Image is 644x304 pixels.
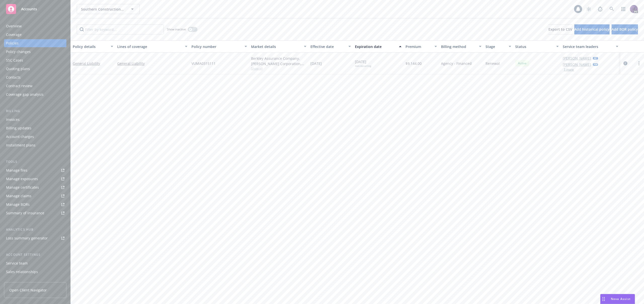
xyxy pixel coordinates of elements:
[6,39,19,47] div: Policies
[6,90,44,98] div: Coverage gap analysis
[6,166,27,174] div: Manage files
[310,44,345,49] div: Effective date
[600,294,635,304] button: Nova Assist
[6,234,48,242] div: Loss summary generator
[249,40,308,53] button: Market details
[513,40,561,53] button: Status
[6,48,31,56] div: Policy changes
[353,40,404,53] button: Expiration date
[167,27,186,31] span: Show inactive
[6,56,23,64] div: SSC Cases
[4,82,66,90] a: Contract review
[439,40,484,53] button: Billing method
[308,40,353,53] button: Effective date
[4,200,66,209] a: Manage BORs
[4,65,66,73] a: Quoting plans
[4,22,66,30] a: Overview
[4,48,66,56] a: Policy changes
[191,61,216,66] span: VUMA0315111
[618,4,628,14] a: Switch app
[6,31,22,39] div: Coverage
[6,200,30,209] div: Manage BORs
[563,56,591,61] a: [PERSON_NAME]
[189,40,249,53] button: Policy number
[612,27,638,32] span: Add BOR policy
[77,4,140,14] button: Southern Construction & Development, Inc.
[117,61,187,66] a: General Liability
[6,133,34,141] div: Account charges
[4,227,66,232] div: Analytics hub
[6,82,32,90] div: Contract review
[251,66,306,71] span: Show all
[6,116,20,124] div: Invoices
[4,268,66,276] a: Sales relationships
[548,27,572,32] span: Export to CSV
[611,297,631,301] span: Nova Assist
[6,209,44,217] div: Summary of insurance
[515,44,553,49] div: Status
[4,56,66,64] a: SSC Cases
[251,56,306,66] div: Berkley Assurance Company, [PERSON_NAME] Corporation, CRC Group
[117,44,182,49] div: Lines of coverage
[4,175,66,183] a: Manage exposures
[563,62,591,67] a: [PERSON_NAME]
[4,73,66,81] a: Contacts
[584,4,594,14] a: Stop snowing
[21,7,37,11] span: Accounts
[486,61,500,66] span: Renewal
[4,116,66,124] a: Invoices
[630,5,638,13] img: photo
[4,124,66,132] a: Billing updates
[441,61,472,66] span: Agency - Financed
[9,287,47,293] span: Open Client Navigator
[517,61,527,66] span: Active
[4,109,66,114] div: Billing
[6,124,31,132] div: Billing updates
[406,44,432,49] div: Premium
[355,59,371,68] span: [DATE]
[6,73,21,81] div: Contacts
[406,61,422,66] span: $9,144.00
[4,133,66,141] a: Account charges
[612,24,638,34] button: Add BOR policy
[561,40,620,53] button: Service team leaders
[4,2,66,16] a: Accounts
[115,40,189,53] button: Lines of coverage
[574,24,610,34] button: Add historical policy
[548,24,572,34] button: Export to CSV
[191,44,241,49] div: Policy number
[6,175,38,183] div: Manage exposures
[600,294,607,304] div: Drag to move
[4,259,66,267] a: Service team
[6,183,39,191] div: Manage certificates
[6,192,31,200] div: Manage claims
[622,60,628,66] a: circleInformation
[81,7,125,12] span: Southern Construction & Development, Inc.
[251,44,301,49] div: Market details
[404,40,439,53] button: Premium
[310,61,322,66] span: [DATE]
[563,44,613,49] div: Service team leaders
[4,192,66,200] a: Manage claims
[4,31,66,39] a: Coverage
[486,44,506,49] div: Stage
[4,276,66,284] a: Related accounts
[4,209,66,217] a: Summary of insurance
[6,22,22,30] div: Overview
[71,40,115,53] button: Policy details
[73,61,100,66] a: General Liability
[6,259,28,267] div: Service team
[441,44,476,49] div: Billing method
[595,4,605,14] a: Report a Bug
[4,252,66,257] div: Account settings
[4,183,66,191] a: Manage certificates
[636,60,642,66] a: more
[6,141,35,149] div: Installment plans
[4,141,66,149] a: Installment plans
[607,4,617,14] a: Search
[4,90,66,98] a: Coverage gap analysis
[73,44,108,49] div: Policy details
[77,24,164,34] input: Filter by keyword...
[6,276,35,284] div: Related accounts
